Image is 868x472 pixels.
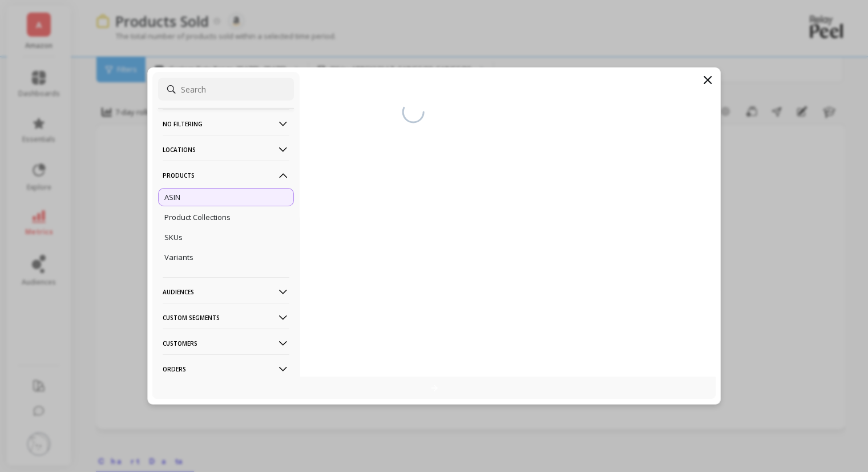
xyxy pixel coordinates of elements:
[163,277,289,306] p: Audiences
[163,329,289,358] p: Customers
[163,354,289,383] p: Orders
[163,135,289,164] p: Locations
[164,252,193,262] p: Variants
[164,212,231,222] p: Product Collections
[163,109,289,138] p: No filtering
[164,192,180,202] p: ASIN
[164,232,183,242] p: SKUs
[158,78,294,101] input: Search
[163,303,289,332] p: Custom Segments
[163,161,289,190] p: Products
